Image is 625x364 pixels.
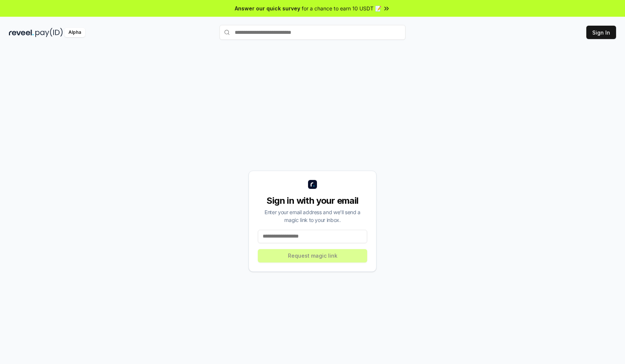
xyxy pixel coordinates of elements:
[258,195,367,207] div: Sign in with your email
[64,28,85,37] div: Alpha
[235,4,300,12] span: Answer our quick survey
[258,208,367,224] div: Enter your email address and we’ll send a magic link to your inbox.
[308,180,317,189] img: logo_small
[302,4,381,12] span: for a chance to earn 10 USDT 📝
[9,28,34,37] img: reveel_dark
[586,26,616,39] button: Sign In
[35,28,63,37] img: pay_id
